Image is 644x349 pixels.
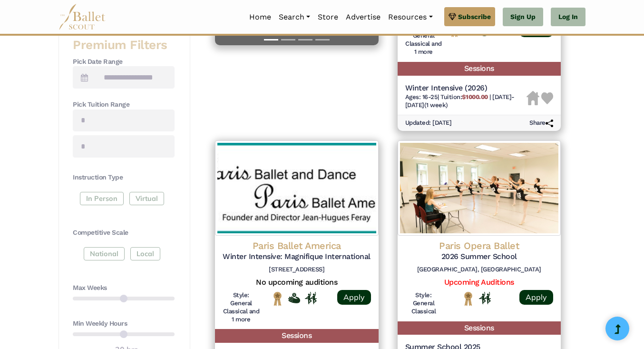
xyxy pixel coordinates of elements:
[462,291,474,306] img: National
[529,119,553,127] h6: Share
[223,239,371,252] h4: Paris Ballet America
[479,292,491,304] img: In Person
[405,239,554,252] h4: Paris Opera Ballet
[405,93,438,100] span: Ages: 16-25
[73,100,175,110] h4: Pick Tuition Range
[245,7,275,27] a: Home
[551,8,585,27] a: Log In
[223,266,371,274] h6: [STREET_ADDRESS]
[337,290,371,305] a: Apply
[444,7,495,26] a: Subscribe
[223,278,371,288] h5: No upcoming auditions
[73,173,175,182] h4: Instruction Type
[398,321,561,335] h5: Sessions
[462,93,488,100] b: $1000.00
[405,24,442,56] h6: Style: General Classical and 1 more
[73,319,175,329] h4: Min Weekly Hours
[264,34,278,45] button: Slide 1
[405,93,515,109] span: [DATE]-[DATE] (1 week)
[215,329,379,343] h5: Sessions
[288,293,300,303] img: Offers Financial Aid
[342,7,384,27] a: Advertise
[405,266,554,274] h6: [GEOGRAPHIC_DATA], [GEOGRAPHIC_DATA]
[275,7,314,27] a: Search
[405,291,442,316] h6: Style: General Classical
[298,34,312,45] button: Slide 3
[527,91,539,105] img: Housing Unavailable
[305,292,317,304] img: In Person
[519,290,553,305] a: Apply
[223,291,260,324] h6: Style: General Classical and 1 more
[440,93,489,100] span: Tuition:
[281,34,295,45] button: Slide 2
[223,252,371,262] h5: Winter Intensive: Magnifique International Ballet Intensive
[398,140,561,236] img: Logo
[272,291,283,306] img: National
[314,7,342,27] a: Store
[405,93,527,110] h6: | |
[73,57,175,67] h4: Pick Date Range
[215,140,379,236] img: Logo
[73,37,175,53] h3: Premium Filters
[398,62,561,76] h5: Sessions
[444,278,514,287] a: Upcoming Auditions
[405,119,452,127] h6: Updated: [DATE]
[73,283,175,293] h4: Max Weeks
[405,83,527,93] h5: Winter Intensive (2026)
[384,7,436,27] a: Resources
[458,11,491,22] span: Subscribe
[503,8,543,27] a: Sign Up
[315,34,330,45] button: Slide 4
[73,228,175,238] h4: Competitive Scale
[449,11,456,22] img: gem.svg
[541,92,553,104] img: Heart
[405,252,554,262] h5: 2026 Summer School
